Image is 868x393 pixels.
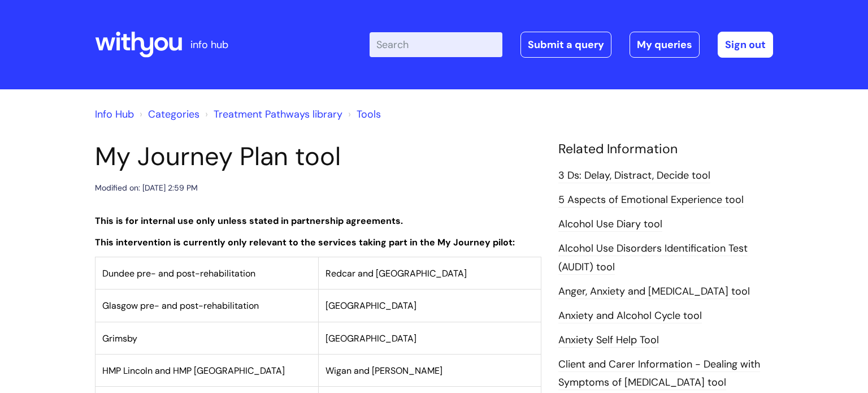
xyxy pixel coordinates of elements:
a: Alcohol Use Diary tool [558,217,662,232]
span: HMP Lincoln and HMP [GEOGRAPHIC_DATA] [102,365,285,377]
li: Solution home [137,105,199,123]
a: Anger, Anxiety and [MEDICAL_DATA] tool [558,284,750,299]
a: Sign out [718,32,773,58]
span: [GEOGRAPHIC_DATA] [325,300,416,312]
a: Anxiety and Alcohol Cycle tool [558,309,702,323]
a: Treatment Pathways library [214,107,342,121]
li: Treatment Pathways library [202,105,342,123]
a: Categories [148,107,199,121]
a: Alcohol Use Disorders Identification Test (AUDIT) tool [558,241,748,274]
div: | - [370,32,773,58]
a: 3 Ds: Delay, Distract, Decide tool [558,169,710,183]
h4: Related Information [558,141,773,157]
li: Tools [345,105,381,123]
div: Modified on: [DATE] 2:59 PM [95,181,198,195]
strong: This intervention is currently only relevant to the services taking part in the My Journey pilot: [95,236,515,248]
span: [GEOGRAPHIC_DATA] [325,332,416,344]
input: Search [370,32,502,57]
strong: This is for internal use only unless stated in partnership agreements. [95,215,403,227]
a: 5 Aspects of Emotional Experience tool [558,193,744,208]
span: Glasgow pre- and post-rehabilitation [102,300,259,312]
a: Info Hub [95,107,134,121]
p: info hub [190,36,228,54]
span: Wigan and [PERSON_NAME] [325,365,442,377]
a: My queries [630,32,700,58]
a: Client and Carer Information - Dealing with Symptoms of [MEDICAL_DATA] tool [558,357,760,390]
span: Grimsby [102,332,137,344]
span: Redcar and [GEOGRAPHIC_DATA] [325,267,467,279]
a: Submit a query [520,32,611,58]
h1: My Journey Plan tool [95,141,541,172]
a: Tools [357,107,381,121]
a: Anxiety Self Help Tool [558,333,659,348]
span: Dundee pre- and post-rehabilitation [102,267,255,279]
